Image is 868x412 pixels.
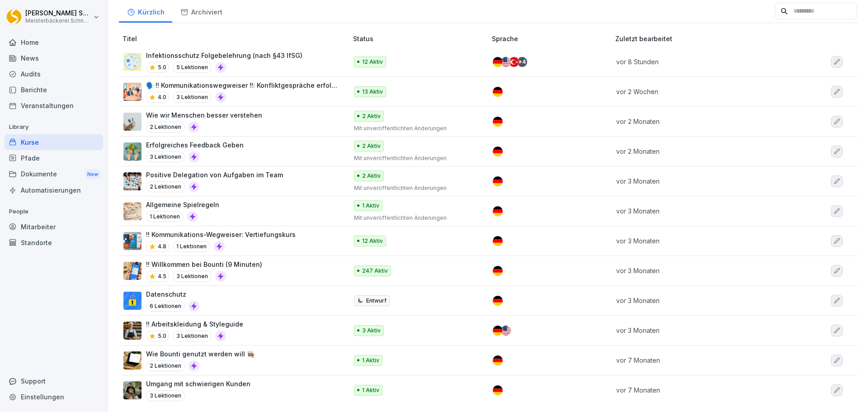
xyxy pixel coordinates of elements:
[493,87,503,97] img: de.svg
[616,57,784,66] p: vor 8 Stunden
[173,62,212,73] p: 5 Lektionen
[616,296,784,305] p: vor 3 Monaten
[615,34,795,43] p: Zuletzt bearbeitet
[493,117,503,127] img: de.svg
[362,356,379,365] p: 1 Aktiv
[173,331,212,341] p: 3 Lektionen
[493,176,503,186] img: de.svg
[146,140,244,150] p: Erfolgreiches Feedback Geben
[362,327,381,335] p: 3 Aktiv
[492,34,612,43] p: Sprache
[362,88,383,96] p: 13 Aktiv
[146,260,262,269] p: !! Willkommen bei Bounti (9 Minuten)
[501,326,511,336] img: us.svg
[5,235,103,251] a: Standorte
[354,184,477,192] p: Mit unveröffentlichten Änderungen
[354,124,477,133] p: Mit unveröffentlichten Änderungen
[158,242,166,251] p: 4.8
[362,142,381,150] p: 2 Aktiv
[123,53,142,71] img: jtrrztwhurl1lt2nit6ma5t3.png
[85,169,100,180] div: New
[5,219,103,235] a: Mitarbeiter
[158,272,166,280] p: 4.5
[5,82,103,98] a: Berichte
[5,166,103,183] a: DokumenteNew
[362,386,379,394] p: 1 Aktiv
[146,349,255,359] p: Wie Bounti genutzt werden will 👩🏽‍🍳
[146,379,250,388] p: Umgang mit schwierigen Kunden
[5,204,103,219] p: People
[493,57,503,67] img: de.svg
[5,134,103,150] a: Kurse
[493,236,503,246] img: de.svg
[362,267,388,275] p: 247 Aktiv
[146,81,339,90] p: 🗣️ !! Kommunikationswegweiser !!: Konfliktgespräche erfolgreich führen
[146,230,296,239] p: !! Kommunikations-Wegweiser: Vertiefungskurs
[158,332,166,340] p: 5.0
[123,262,142,280] img: xh3bnih80d1pxcetv9zsuevg.png
[123,322,142,340] img: px7llsxzleige67i3gf1affu.png
[158,93,166,101] p: 4.0
[501,57,511,67] img: us.svg
[493,147,503,156] img: de.svg
[5,120,103,134] p: Library
[5,150,103,166] a: Pfade
[362,202,379,210] p: 1 Aktiv
[616,236,784,246] p: vor 3 Monaten
[616,117,784,126] p: vor 2 Monaten
[123,172,142,190] img: d4hhc7dpd98b6qx811o6wmlu.png
[493,266,503,276] img: de.svg
[354,154,477,162] p: Mit unveröffentlichten Änderungen
[5,66,103,82] a: Audits
[123,142,142,161] img: kqbxgg7x26j5eyntfo70oock.png
[366,297,387,305] p: Entwurf
[616,326,784,335] p: vor 3 Monaten
[493,355,503,365] img: de.svg
[123,292,142,310] img: gp1n7epbxsf9lzaihqn479zn.png
[123,351,142,369] img: bqcw87wt3eaim098drrkbvff.png
[173,241,210,252] p: 1 Lektionen
[25,18,91,24] p: Meisterbäckerei Schneckenburger
[146,152,185,162] p: 3 Lektionen
[146,360,185,371] p: 2 Lektionen
[123,34,349,43] p: Titel
[146,301,185,312] p: 6 Lektionen
[616,176,784,186] p: vor 3 Monaten
[616,206,784,216] p: vor 3 Monaten
[5,182,103,198] div: Automatisierungen
[146,110,262,120] p: Wie wir Menschen besser verstehen
[123,232,142,250] img: s06mvwf1yzeoxs9dp55swq0f.png
[5,50,103,66] a: News
[616,87,784,96] p: vor 2 Wochen
[362,237,383,245] p: 12 Aktiv
[493,326,503,336] img: de.svg
[146,181,185,192] p: 2 Lektionen
[123,113,142,131] img: clixped2zgppihwsektunc4a.png
[362,112,381,120] p: 2 Aktiv
[5,34,103,50] a: Home
[123,381,142,399] img: ibmq16c03v2u1873hyb2ubud.png
[493,296,503,306] img: de.svg
[354,214,477,222] p: Mit unveröffentlichten Änderungen
[5,389,103,405] a: Einstellungen
[5,98,103,114] a: Veranstaltungen
[362,58,383,66] p: 12 Aktiv
[173,271,212,282] p: 3 Lektionen
[493,385,503,395] img: de.svg
[616,147,784,156] p: vor 2 Monaten
[173,92,212,103] p: 3 Lektionen
[146,170,283,180] p: Positive Delegation von Aufgaben im Team
[493,206,503,216] img: de.svg
[146,211,184,222] p: 1 Lektionen
[146,122,185,133] p: 2 Lektionen
[146,319,243,329] p: !! Arbeitskleidung & Styleguide
[146,200,219,209] p: Allgemeine Spielregeln
[616,266,784,275] p: vor 3 Monaten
